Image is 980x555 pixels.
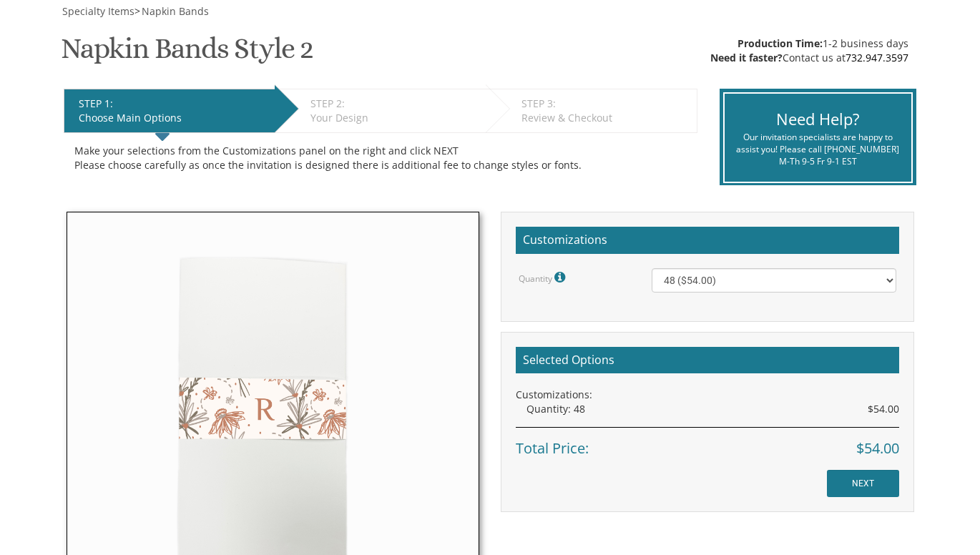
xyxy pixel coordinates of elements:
[62,4,134,18] span: Specialty Items
[710,36,908,65] div: 1-2 business days Contact us at
[134,4,209,18] span: >
[868,402,899,416] span: $54.00
[516,388,899,402] div: Customizations:
[856,438,899,459] span: $54.00
[310,111,479,125] div: Your Design
[710,51,783,64] span: Need it faster?
[140,4,209,18] a: Napkin Bands
[79,97,268,111] div: STEP 1:
[142,4,209,18] span: Napkin Bands
[735,108,901,130] div: Need Help?
[827,470,899,497] input: NEXT
[738,36,823,50] span: Production Time:
[526,402,899,416] div: Quantity: 48
[521,111,689,125] div: Review & Checkout
[74,144,687,172] div: Make your selections from the Customizations panel on the right and click NEXT Please choose care...
[516,427,899,459] div: Total Price:
[516,227,899,254] h2: Customizations
[519,268,569,287] label: Quantity
[79,111,268,125] div: Choose Main Options
[521,97,689,111] div: STEP 3:
[846,51,908,64] a: 732.947.3597
[735,131,901,167] div: Our invitation specialists are happy to assist you! Please call [PHONE_NUMBER] M-Th 9-5 Fr 9-1 EST
[61,33,313,75] h1: Napkin Bands Style 2
[310,97,479,111] div: STEP 2:
[61,4,134,18] a: Specialty Items
[516,347,899,374] h2: Selected Options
